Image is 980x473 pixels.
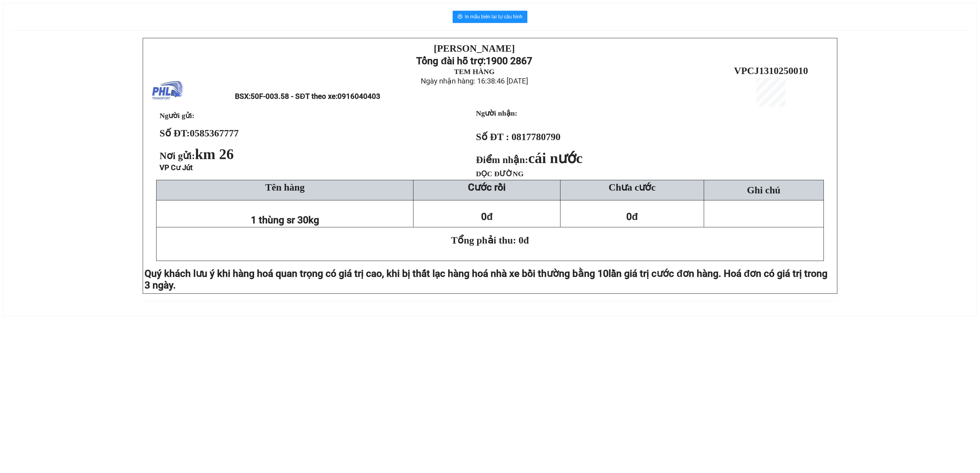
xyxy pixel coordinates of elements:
[421,77,528,85] span: Ngày nhận hàng: 16:38:46 [DATE]
[528,150,583,166] span: cái nước
[160,112,194,120] span: Người gửi:
[458,14,462,20] span: printer
[454,68,495,76] strong: TEM HÀNG
[160,128,239,139] strong: Số ĐT:
[416,55,486,67] strong: Tổng đài hỗ trợ:
[145,268,827,291] span: lần giá trị cước đơn hàng. Hoá đơn có giá trị trong 3 ngày.
[160,150,236,161] span: Nơi gửi:
[476,154,582,165] strong: Điểm nhận:
[476,170,524,178] span: DỌC ĐƯỜNG
[734,65,808,76] span: VPCJ1310250010
[481,211,493,222] span: 0đ
[453,11,527,23] button: printerIn mẫu biên lai tự cấu hình
[235,92,380,101] span: BSX:
[152,76,183,106] img: logo
[476,131,509,142] strong: Số ĐT :
[465,13,522,20] span: In mẫu biên lai tự cấu hình
[451,235,529,246] span: Tổng phải thu: 0đ
[609,182,655,193] span: Chưa cước
[468,181,506,193] strong: Cước rồi
[486,55,532,67] strong: 1900 2867
[190,128,239,139] span: 0585367777
[160,163,193,172] span: VP Cư Jút
[251,92,380,101] span: 50F-003.58 - SĐT theo xe:
[265,182,305,193] span: Tên hàng
[434,43,515,54] strong: [PERSON_NAME]
[747,184,780,196] span: Ghi chú
[511,131,560,142] span: 0817780790
[251,214,319,226] span: 1 thùng sr 30kg
[476,109,517,117] strong: Người nhận:
[195,146,234,162] span: km 26
[626,211,638,222] span: 0đ
[337,92,380,101] span: 0916040403
[145,268,609,279] span: Quý khách lưu ý khi hàng hoá quan trọng có giá trị cao, khi bị thất lạc hàng hoá nhà xe bồi thườn...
